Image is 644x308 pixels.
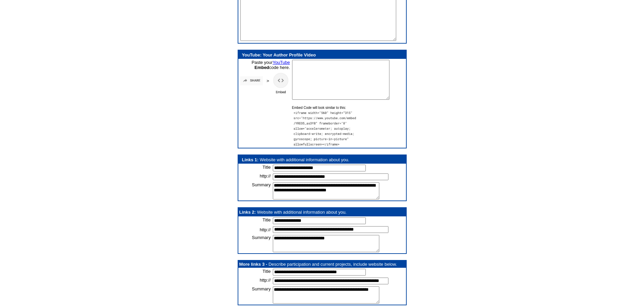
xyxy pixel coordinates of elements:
font: : Your Author Profile Video [242,52,316,57]
img: ytshare.jpg [239,70,290,96]
font: Summary [252,182,271,187]
font: Website with additional information about you. [260,157,349,162]
font: Describe participation and current projects, include website below. [268,262,397,267]
b: YouTube [242,52,260,57]
b: : [242,157,259,162]
b: More links 3 - [239,262,267,267]
font: Title [263,217,271,222]
font: http:// [260,227,271,232]
font: Summary [252,235,271,240]
img: ytembedcodesample.jpg [292,110,360,147]
b: Links 2: [239,210,256,215]
a: Links 1 [242,157,257,162]
b: Embed [255,65,269,70]
font: Embed Code will look similar to this: [292,106,346,110]
font: Summary [252,286,271,291]
font: http:// [260,173,271,179]
font: Title [263,165,271,170]
font: Website with additional information about you. [257,210,347,215]
p: Paste your code here. [239,60,290,96]
font: Title [263,269,271,274]
font: http:// [260,278,271,283]
a: YouTube [272,60,290,65]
